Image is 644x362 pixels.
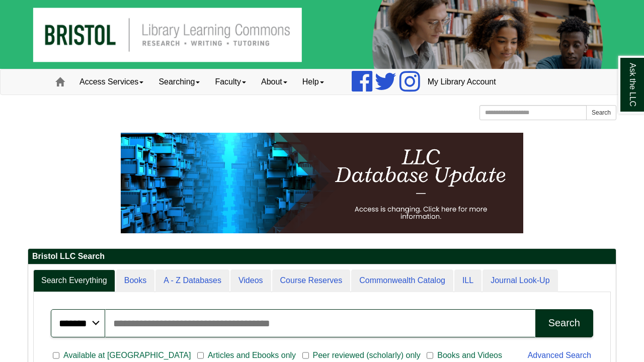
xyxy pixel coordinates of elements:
[272,269,351,292] a: Course Reserves
[482,269,557,292] a: Journal Look-Up
[53,351,59,360] input: Available at [GEOGRAPHIC_DATA]
[427,351,433,360] input: Books and Videos
[254,69,295,95] a: About
[351,269,453,292] a: Commonwealth Catalog
[295,69,332,95] a: Help
[72,69,151,95] a: Access Services
[302,351,309,360] input: Peer reviewed (scholarly) only
[151,69,207,95] a: Searching
[535,309,593,337] button: Search
[454,269,481,292] a: ILL
[28,249,616,264] h2: Bristol LLC Search
[420,69,504,95] a: My Library Account
[59,349,195,361] span: Available at [GEOGRAPHIC_DATA]
[586,105,616,120] button: Search
[230,269,271,292] a: Videos
[207,69,254,95] a: Faculty
[33,269,115,292] a: Search Everything
[309,349,425,361] span: Peer reviewed (scholarly) only
[197,351,204,360] input: Articles and Ebooks only
[121,133,523,233] img: HTML tutorial
[528,351,591,359] a: Advanced Search
[116,269,154,292] a: Books
[433,349,506,361] span: Books and Videos
[204,349,300,361] span: Articles and Ebooks only
[548,317,580,329] div: Search
[155,269,229,292] a: A - Z Databases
